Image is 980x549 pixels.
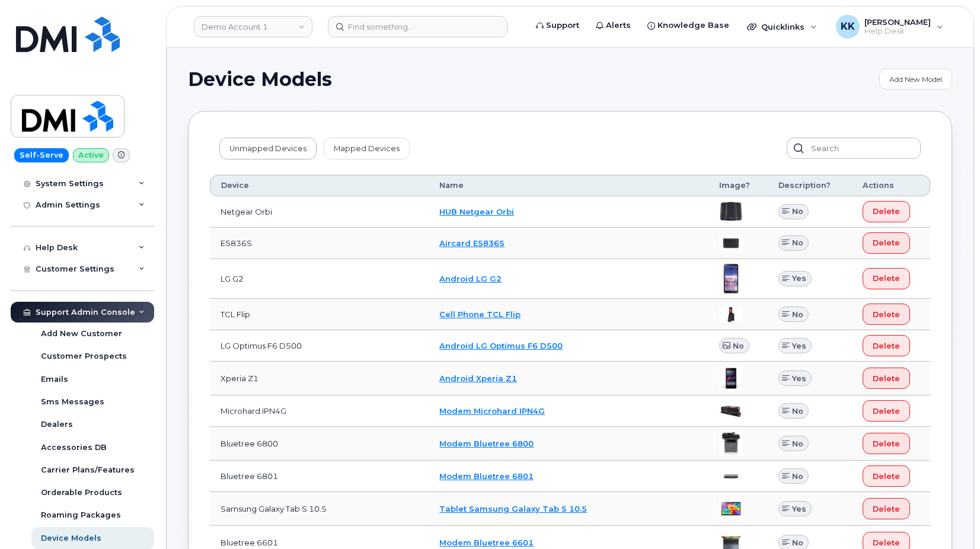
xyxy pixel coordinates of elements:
span: Delete [873,503,900,515]
span: Delete [873,273,900,284]
a: Modem Bluetree 6601 [439,538,534,547]
span: Yes [792,273,806,284]
td: E5836S [210,228,429,259]
span: No [792,406,803,417]
button: Delete [863,433,910,454]
a: HUB Netgear Orbi [439,207,514,216]
button: Delete [863,498,910,519]
button: Delete [863,304,910,325]
td: Bluetree 6800 [210,427,429,461]
span: Delete [873,406,900,417]
span: No [733,340,744,352]
span: Delete [873,373,900,384]
td: Bluetree 6801 [210,461,429,492]
img: image20231002-4137094-8a63mw.jpeg [719,432,743,455]
span: No [792,471,803,482]
img: image20231002-4137094-88okhv.jpeg [719,307,743,323]
span: Delete [873,237,900,248]
span: Delete [873,340,900,352]
th: Actions [852,175,930,196]
a: Tablet Samsung Galaxy Tab S 10.5 [439,504,587,513]
input: Search [787,138,921,159]
a: Add New Model [879,69,952,90]
span: Yes [792,340,806,352]
span: No [792,206,803,217]
button: Delete [863,465,910,487]
span: No [792,237,803,248]
th: Device [210,175,429,196]
img: image20231002-4137094-1roxo0z.jpeg [719,497,743,521]
td: Netgear Orbi [210,196,429,228]
button: Delete [863,268,910,289]
a: Android Xperia Z1 [439,374,517,383]
th: Image? [708,175,768,196]
button: Delete [863,201,910,222]
span: Delete [873,537,900,548]
a: Modem Microhard IPN4G [439,406,545,416]
a: Android LG G2 [439,274,502,283]
a: Aircard E5836S [439,238,505,248]
td: Microhard IPN4G [210,395,429,427]
span: No [792,537,803,548]
span: No [792,309,803,320]
td: Samsung Galaxy Tab S 10.5 [210,492,429,526]
img: image20231002-4137094-rxixnz.jpeg [719,366,743,390]
img: image20231002-4137094-6mbmwn.jpeg [719,264,743,293]
img: image20231002-4137094-567khy.jpeg [719,235,743,251]
a: Android LG Optimus F6 D500 [439,341,563,350]
button: Delete [863,335,910,356]
th: Description? [768,175,851,196]
a: Cell Phone TCL Flip [439,309,521,319]
img: image20231002-4137094-ugjnjr.jpeg [719,202,743,221]
td: LG Optimus F6 D500 [210,330,429,362]
span: Delete [873,309,900,320]
button: Delete [863,400,910,422]
span: Delete [873,438,900,449]
a: Modem Bluetree 6801 [439,471,534,481]
th: Name [429,175,708,196]
span: Device Models [188,71,332,88]
span: Delete [873,471,900,482]
span: No [792,438,803,449]
a: Unmapped Devices [219,138,317,159]
button: Delete [863,368,910,389]
img: image20231002-4137094-1lb3fl4.jpeg [719,404,743,419]
span: Delete [873,206,900,217]
a: Mapped Devices [324,138,410,159]
img: image20231002-4137094-1md6p5u.jpeg [719,468,743,484]
td: LG G2 [210,259,429,299]
a: Modem Bluetree 6800 [439,439,534,448]
span: Yes [792,373,806,384]
td: Xperia Z1 [210,362,429,395]
td: TCL Flip [210,299,429,330]
span: Yes [792,503,806,515]
button: Delete [863,232,910,254]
